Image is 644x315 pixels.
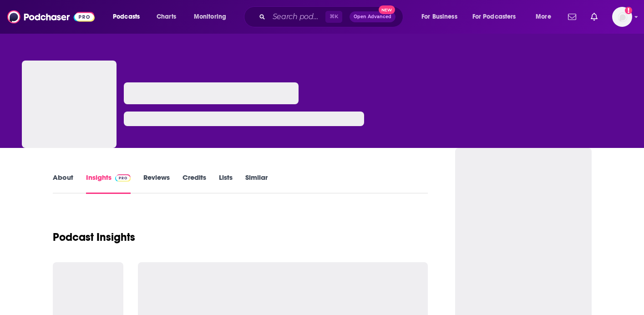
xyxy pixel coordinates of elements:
[587,9,601,25] a: Show notifications dropdown
[188,10,238,24] button: open menu
[113,10,140,23] span: Podcasts
[354,15,391,19] span: Open Advanced
[269,10,325,24] input: Search podcasts, credits, & more...
[421,10,457,23] span: For Business
[379,5,395,14] span: New
[325,11,342,23] span: ⌘ K
[157,10,176,23] span: Charts
[529,10,563,24] button: open menu
[350,11,396,22] button: Open AdvancedNew
[115,174,131,182] img: Podchaser Pro
[612,7,632,27] span: Logged in as ocharlson
[143,173,170,194] a: Reviews
[536,10,551,23] span: More
[106,10,152,24] button: open menu
[183,173,206,194] a: Credits
[472,10,516,23] span: For Podcasters
[253,6,412,27] div: Search podcasts, credits, & more...
[625,7,632,14] svg: Add a profile image
[194,10,226,23] span: Monitoring
[612,7,632,27] img: User Profile
[7,8,95,25] img: Podchaser - Follow, Share and Rate Podcasts
[53,230,135,244] h1: Podcast Insights
[151,10,182,24] a: Charts
[245,173,268,194] a: Similar
[219,173,233,194] a: Lists
[612,7,632,27] button: Show profile menu
[564,9,580,25] a: Show notifications dropdown
[86,173,131,194] a: InsightsPodchaser Pro
[53,173,73,194] a: About
[415,10,469,24] button: open menu
[467,10,529,24] button: open menu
